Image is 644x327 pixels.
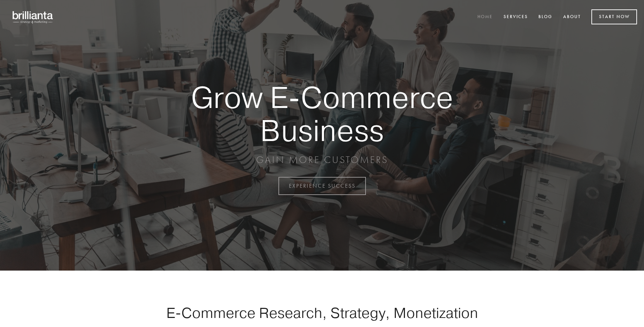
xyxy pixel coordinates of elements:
img: brillianta - research, strategy, marketing [7,7,59,27]
p: GAIN MORE CUSTOMERS [167,154,477,166]
a: Start Now [591,9,637,24]
a: Blog [534,11,557,23]
a: About [559,11,585,23]
strong: Grow E-Commerce Business [167,81,477,147]
a: EXPERIENCE SUCCESS [278,177,366,195]
a: Services [499,11,532,23]
h1: E-Commerce Research, Strategy, Monetization [144,304,500,321]
a: Home [473,11,497,23]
